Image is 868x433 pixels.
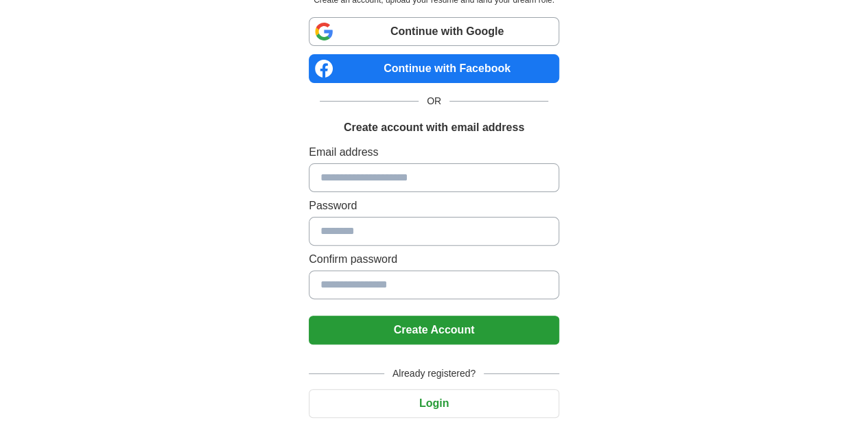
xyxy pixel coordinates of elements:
[309,397,559,409] a: Login
[344,119,524,136] h1: Create account with email address
[309,251,559,268] label: Confirm password
[384,366,484,381] span: Already registered?
[309,54,559,83] a: Continue with Facebook
[309,144,559,161] label: Email address
[309,17,559,46] a: Continue with Google
[419,94,449,108] span: OR
[309,389,559,418] button: Login
[309,198,559,214] label: Password
[309,316,559,344] button: Create Account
